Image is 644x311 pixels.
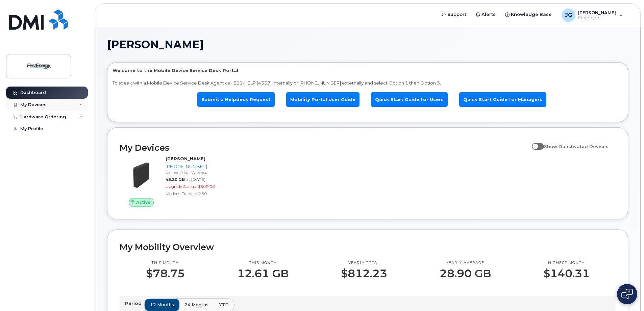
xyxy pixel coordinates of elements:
[146,267,185,280] p: $78.75
[440,260,491,266] p: Yearly average
[286,92,360,107] a: Mobility Portal User Guide
[184,302,208,308] span: 24 months
[237,260,289,266] p: This month
[166,169,235,175] div: Carrier: AT&T Wireless
[120,143,528,153] h2: My Devices
[166,191,235,196] div: Modem Franklin A50
[197,92,275,107] a: Submit a Helpdesk Request
[166,156,205,161] strong: [PERSON_NAME]
[113,67,623,74] p: Welcome to the Mobile Device Service Desk Portal
[166,184,197,189] span: Upgrade Status:
[371,92,448,107] a: Quick Start Guide for Users
[166,163,235,170] div: [PHONE_NUMBER]
[146,260,185,266] p: This month
[532,140,537,145] input: Show Deactivated Devices
[341,260,387,266] p: Yearly total
[166,177,185,182] span: 43.20 GB
[125,300,144,307] p: Period
[107,40,204,50] span: [PERSON_NAME]
[621,289,633,300] img: Open chat
[186,177,205,182] span: at [DATE]
[120,242,616,252] h2: My Mobility Overview
[219,302,229,308] span: YTD
[543,260,590,266] p: Highest month
[120,155,238,207] a: Active[PERSON_NAME][PHONE_NUMBER]Carrier: AT&T Wireless43.20 GBat [DATE]Upgrade Status:$500.00Mod...
[543,267,590,280] p: $140.31
[198,184,215,189] span: $500.00
[237,267,289,280] p: 12.61 GB
[341,267,387,280] p: $812.23
[440,267,491,280] p: 28.90 GB
[113,80,623,86] p: To speak with a Mobile Device Service Desk Agent call 811-HELP (4357) internally or [PHONE_NUMBER...
[544,144,609,149] span: Show Deactivated Devices
[125,159,157,191] img: image20231002-3703462-1vzb8k.jpeg
[459,92,546,107] a: Quick Start Guide for Managers
[136,199,151,206] span: Active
